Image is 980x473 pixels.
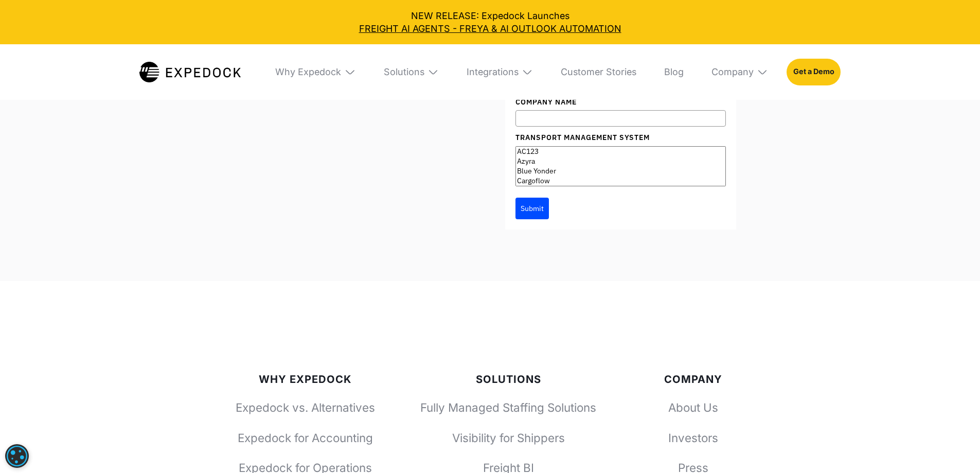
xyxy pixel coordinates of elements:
div: Solutions [384,66,424,78]
a: Expedock vs. Alternatives [231,399,379,415]
div: NEW RELEASE: Expedock Launches [9,9,971,35]
label: Transport Management System [515,132,726,143]
option: Cargoflow [516,176,725,186]
a: Expedock for Accounting [231,430,379,446]
option: Blue Yonder [516,166,725,176]
div: Solutions [416,373,601,386]
div: Company [638,373,749,386]
div: Why Expedock [275,66,341,78]
iframe: Chat Widget [809,362,980,473]
a: Fully Managed Staffing Solutions [416,399,601,415]
a: Get a Demo [787,59,841,85]
a: FREIGHT AI AGENTS - FREYA & AI OUTLOOK AUTOMATION [9,22,971,35]
option: Azyra [516,156,725,166]
div: Why Expedock [266,44,365,100]
div: Integrations [467,66,519,78]
div: Integrations [457,44,542,100]
a: Customer Stories [551,44,646,100]
div: Company [711,66,754,78]
option: AC123 [516,147,725,156]
div: Company [702,44,777,100]
a: Blog [655,44,693,100]
label: Company Name [515,96,726,108]
a: About Us [638,399,749,415]
button: Submit [515,198,549,219]
a: Investors [638,430,749,446]
a: Visibility for Shippers [416,430,601,446]
div: Solutions [375,44,448,100]
div: Why Expedock [231,373,379,386]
